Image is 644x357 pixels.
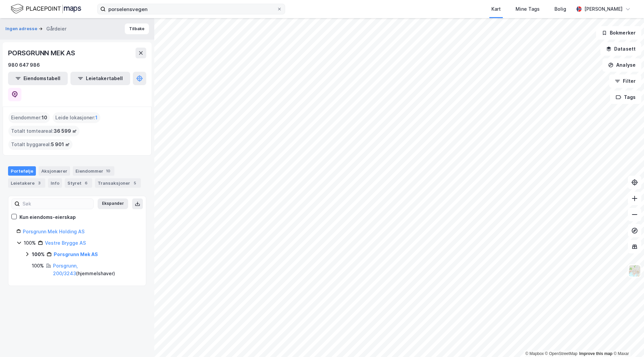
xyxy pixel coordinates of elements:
div: 10 [105,168,112,174]
img: logo.f888ab2527a4732fd821a326f86c7f29.svg [11,3,81,15]
div: Transaksjoner [95,178,141,188]
div: Eiendommer : [8,112,50,123]
div: Leietakere [8,178,45,188]
div: PORSGRUNN MEK AS [8,48,76,58]
div: 6 [83,180,90,186]
div: Totalt byggareal : [8,139,72,150]
div: 3 [36,180,43,186]
button: Tags [610,91,641,104]
div: [PERSON_NAME] [584,5,623,13]
img: Z [628,264,641,277]
button: Leietakertabell [70,72,130,85]
button: Ingen adresse [5,25,39,32]
a: OpenStreetMap [545,351,578,356]
div: Kun eiendoms-eierskap [19,213,76,221]
div: Kart [491,5,501,13]
input: Søk [20,199,93,209]
div: 5 [131,180,138,186]
button: Bokmerker [596,26,641,40]
button: Analyse [602,58,641,72]
span: 36 599 ㎡ [54,127,77,135]
div: Kontrollprogram for chat [610,325,644,357]
input: Søk på adresse, matrikkel, gårdeiere, leietakere eller personer [106,4,277,14]
div: Bolig [554,5,566,13]
span: 5 901 ㎡ [51,140,70,148]
div: 980 647 986 [8,61,40,69]
a: Porsgrunn Mek AS [54,251,98,257]
span: 1 [95,114,98,122]
button: Filter [609,74,641,88]
div: Eiendommer [73,166,114,176]
button: Ekspander [98,198,128,209]
a: Porsgrunn, 200/3243 [53,263,78,277]
div: 100% [32,250,45,258]
div: 100% [32,262,44,270]
iframe: Chat Widget [610,325,644,357]
div: Portefølje [8,166,36,176]
a: Improve this map [579,351,612,356]
span: 10 [42,114,47,122]
div: ( hjemmelshaver ) [53,262,138,278]
div: Aksjonærer [39,166,70,176]
div: Styret [65,178,92,188]
div: Mine Tags [516,5,540,13]
a: Mapbox [525,351,544,356]
button: Datasett [600,42,641,56]
button: Eiendomstabell [8,72,68,85]
div: Totalt tomteareal : [8,126,79,136]
a: Vestre Brygge AS [45,240,86,246]
button: Tilbake [125,23,149,34]
div: Info [48,178,62,188]
div: Leide lokasjoner : [53,112,100,123]
a: Porsgrunn Mek Holding AS [23,229,85,234]
div: 100% [24,239,36,247]
div: Gårdeier [46,25,66,33]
